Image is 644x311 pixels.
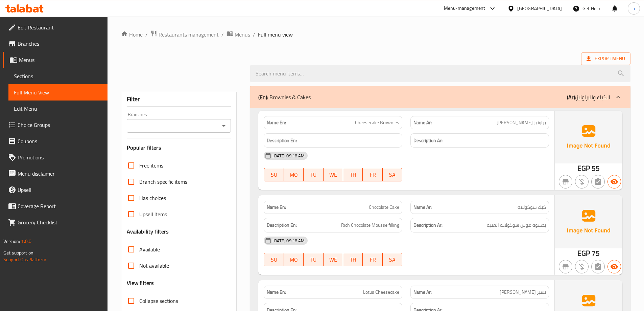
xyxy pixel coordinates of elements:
a: Home [121,30,143,39]
div: (En): Brownies & Cakes(Ar):الكيك والبراونيز [250,86,630,108]
span: Free items [139,161,163,170]
span: بحشوة موس شوكولاتة الغنية [487,221,546,229]
p: Brownies & Cakes [258,93,311,101]
span: Restaurants management [159,30,219,39]
span: Branch specific items [139,178,187,186]
span: براونيز [PERSON_NAME] [497,119,546,126]
strong: Name Ar: [413,119,432,126]
button: Not branch specific item [559,260,572,273]
strong: Description En: [267,136,297,145]
span: Upsell [18,186,102,194]
strong: Name En: [267,289,286,296]
a: Menus [3,52,108,68]
span: Get support on: [3,248,34,257]
h3: Popular filters [127,144,231,152]
button: Not has choices [591,260,605,273]
span: Branches [18,40,102,48]
span: MO [287,170,301,180]
span: [DATE] 09:18 AM [270,238,307,244]
button: Not has choices [591,175,605,188]
a: Choice Groups [3,117,108,133]
span: EGP [577,247,590,260]
div: Filter [127,92,231,107]
button: FR [363,253,382,266]
strong: Description Ar: [413,136,443,145]
a: Grocery Checklist [3,214,108,230]
a: Coupons [3,133,108,149]
p: الكيك والبراونيز [567,93,610,101]
span: Export Menu [587,54,625,63]
button: Not branch specific item [559,175,572,188]
span: Menus [19,56,102,64]
strong: Name En: [267,204,286,211]
button: MO [284,253,304,266]
li: / [253,30,255,39]
img: Ae5nvW7+0k+MAAAAAElFTkSuQmCC [555,111,622,163]
button: TU [304,168,323,181]
span: TH [346,255,360,265]
span: Export Menu [581,52,630,65]
span: 1.0.0 [21,237,31,246]
span: SU [267,255,281,265]
span: Available [139,245,160,253]
a: Restaurants management [150,30,219,39]
span: TU [306,255,320,265]
span: SA [385,255,400,265]
button: SA [383,168,402,181]
a: Upsell [3,182,108,198]
a: Edit Restaurant [3,19,108,36]
span: MO [287,255,301,265]
a: Full Menu View [8,84,108,101]
button: MO [284,168,304,181]
a: Menu disclaimer [3,165,108,182]
a: Support.OpsPlatform [3,255,46,264]
a: Promotions [3,149,108,165]
button: Available [607,260,621,273]
span: Menu disclaimer [18,170,102,178]
strong: Name Ar: [413,289,432,296]
strong: Description Ar: [413,221,443,229]
span: Cheesecake Brownies [355,119,399,126]
button: WE [324,168,343,181]
span: SU [267,170,281,180]
button: Purchased item [575,260,589,273]
span: TH [346,170,360,180]
a: Edit Menu [8,101,108,117]
span: b [633,5,635,12]
span: Rich Chocolate Mousse filling [341,221,399,229]
button: Purchased item [575,175,589,188]
strong: Description En: [267,221,297,229]
button: TH [343,168,363,181]
a: Menus [226,30,250,39]
span: Full Menu View [14,88,102,96]
span: 75 [592,247,600,260]
strong: Name Ar: [413,204,432,211]
button: TU [304,253,323,266]
span: Promotions [18,153,102,161]
span: TU [306,170,320,180]
span: Choice Groups [18,121,102,129]
span: تشيز [PERSON_NAME] [500,289,546,296]
span: SA [385,170,400,180]
span: Edit Restaurant [18,23,102,31]
span: [DATE] 09:18 AM [270,153,307,159]
span: WE [326,170,340,180]
span: Edit Menu [14,105,102,113]
span: Collapse sections [139,297,178,305]
button: Open [219,121,229,131]
span: FR [365,255,380,265]
span: Sections [14,72,102,80]
span: 55 [592,162,600,175]
div: Menu-management [444,4,485,13]
a: Branches [3,36,108,52]
span: Grocery Checklist [18,218,102,226]
div: [GEOGRAPHIC_DATA] [517,5,562,12]
span: Upsell items [139,210,167,218]
span: Menus [235,30,250,39]
span: كيك شوكولاتة [518,204,546,211]
button: WE [324,253,343,266]
span: Coupons [18,137,102,145]
a: Coverage Report [3,198,108,214]
b: (Ar): [567,92,576,102]
span: EGP [577,162,590,175]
